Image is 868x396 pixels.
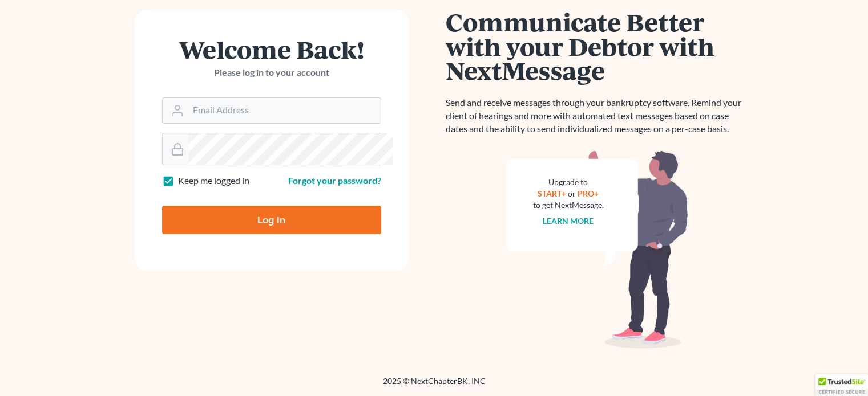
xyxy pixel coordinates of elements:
[533,177,604,188] div: Upgrade to
[188,98,381,123] input: Email Address
[568,189,576,198] span: or
[578,189,599,198] a: PRO+
[446,10,748,83] h1: Communicate Better with your Debtor with NextMessage
[538,189,566,198] a: START+
[446,96,748,136] p: Send and receive messages through your bankruptcy software. Remind your client of hearings and mo...
[533,199,604,211] div: to get NextMessage.
[109,375,760,396] div: 2025 © NextChapterBK, INC
[162,66,381,79] p: Please log in to your account
[506,149,688,349] img: nextmessage_bg-59042aed3d76b12b5cd301f8e5b87938c9018125f34e5fa2b7a6b67550977c72.svg
[162,37,381,62] h1: Welcome Back!
[178,174,249,187] label: Keep me logged in
[162,206,381,234] input: Log In
[815,374,868,396] div: TrustedSite Certified
[543,216,594,226] a: Learn more
[288,175,381,186] a: Forgot your password?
